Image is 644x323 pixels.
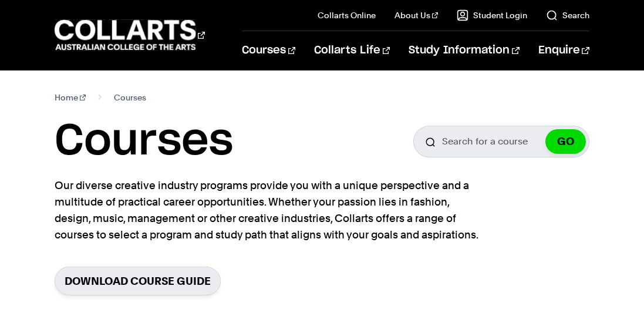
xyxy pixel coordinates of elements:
a: About Us [395,9,438,21]
span: Courses [114,89,146,106]
a: Student Login [457,9,527,21]
a: Courses [242,31,295,70]
div: Go to homepage [55,18,205,52]
a: Collarts Life [314,31,390,70]
a: Search [546,9,589,21]
button: GO [545,129,586,154]
a: Study Information [409,31,519,70]
a: Download Course Guide [55,267,221,295]
a: Home [55,89,86,106]
a: Collarts Online [318,9,376,21]
a: Enquire [538,31,589,70]
input: Search for a course [413,126,589,157]
p: Our diverse creative industry programs provide you with a unique perspective and a multitude of p... [55,177,483,243]
h1: Courses [55,115,233,168]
